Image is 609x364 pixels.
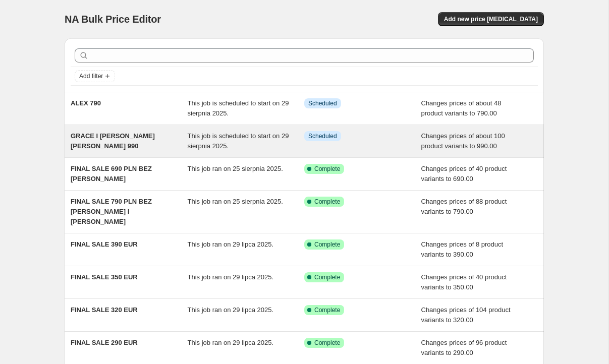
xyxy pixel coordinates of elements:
span: FINAL SALE 690 PLN BEZ [PERSON_NAME] [71,165,152,183]
span: This job is scheduled to start on 29 sierpnia 2025. [188,99,289,117]
span: GRACE I [PERSON_NAME] [PERSON_NAME] 990 [71,132,155,150]
span: This job ran on 29 lipca 2025. [188,240,274,248]
span: This job is scheduled to start on 29 sierpnia 2025. [188,132,289,150]
span: Complete [314,165,340,173]
span: FINAL SALE 790 PLN BEZ [PERSON_NAME] I [PERSON_NAME] [71,198,152,225]
span: Complete [314,273,340,281]
span: Changes prices of 40 product variants to 350.00 [421,273,507,291]
span: Changes prices of about 100 product variants to 990.00 [421,132,505,150]
span: Changes prices of 8 product variants to 390.00 [421,240,504,258]
span: Scheduled [308,132,337,140]
span: Complete [314,198,340,206]
span: FINAL SALE 290 EUR [71,339,138,346]
span: Changes prices of 88 product variants to 790.00 [421,198,507,215]
span: Complete [314,306,340,314]
span: Add filter [79,72,103,80]
span: FINAL SALE 320 EUR [71,306,138,314]
span: Add new price [MEDICAL_DATA] [444,15,538,23]
span: Changes prices of about 48 product variants to 790.00 [421,99,502,117]
span: NA Bulk Price Editor [65,14,161,25]
span: FINAL SALE 350 EUR [71,273,138,281]
span: This job ran on 25 sierpnia 2025. [188,198,283,205]
button: Add new price [MEDICAL_DATA] [438,12,544,26]
span: This job ran on 29 lipca 2025. [188,339,274,346]
span: Changes prices of 96 product variants to 290.00 [421,339,507,356]
span: Complete [314,240,340,249]
span: This job ran on 29 lipca 2025. [188,306,274,314]
span: Changes prices of 40 product variants to 690.00 [421,165,507,183]
span: Changes prices of 104 product variants to 320.00 [421,306,511,324]
span: This job ran on 29 lipca 2025. [188,273,274,281]
span: FINAL SALE 390 EUR [71,240,138,248]
span: This job ran on 25 sierpnia 2025. [188,165,283,172]
button: Add filter [75,70,115,82]
span: ALEX 790 [71,99,101,107]
span: Scheduled [308,99,337,107]
span: Complete [314,339,340,347]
